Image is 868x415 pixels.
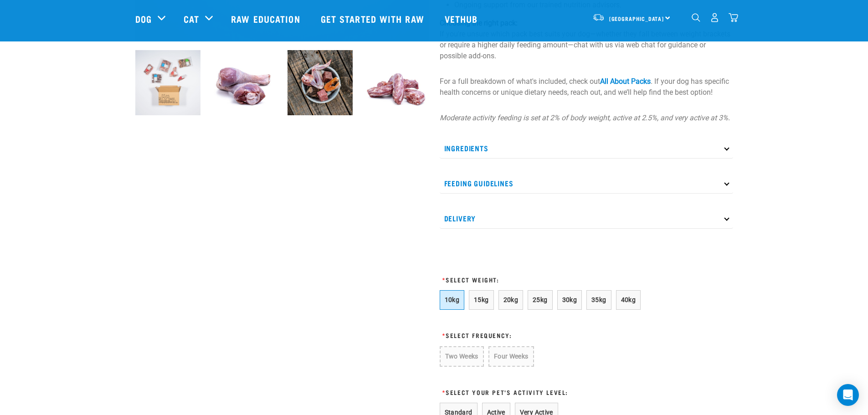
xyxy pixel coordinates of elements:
span: 15kg [474,296,489,303]
button: 20kg [498,290,524,310]
img: Assortment of Raw Essentials Ingredients Including, Salmon Fillet, Cubed Beef And Tripe, Turkey W... [288,50,353,115]
a: Dog [135,12,152,26]
span: 35kg [591,296,606,303]
a: Cat [184,12,199,26]
span: 40kg [621,296,636,303]
img: Dog Novel 0 2sec [135,50,200,115]
span: 25kg [533,296,548,303]
a: All About Packs [600,77,651,86]
p: For a full breakdown of what's included, check out . If your dog has specific health concerns or ... [440,76,733,98]
div: Open Intercom Messenger [837,384,859,406]
img: Pile Of Duck Necks For Pets [364,50,429,115]
a: Get started with Raw [312,0,436,37]
button: 40kg [616,290,641,310]
button: Two Weeks [440,346,484,367]
em: Moderate activity feeding is set at 2% of body weight, active at 2.5%, and very active at 3%. [440,113,730,122]
img: van-moving.png [592,13,605,21]
p: Feeding Guidelines [440,173,733,194]
button: 35kg [586,290,611,310]
a: Vethub [436,0,489,37]
p: Ingredients [440,138,733,159]
span: 20kg [503,296,519,303]
img: 1253 Turkey Drums 01 [211,50,277,115]
img: user.png [710,13,719,22]
span: 10kg [445,296,460,303]
span: [GEOGRAPHIC_DATA] [609,17,664,20]
button: Four Weeks [488,346,534,367]
button: 30kg [557,290,582,310]
p: Delivery [440,208,733,229]
h3: Select Your Pet's Activity Level: [440,389,645,395]
a: Raw Education [222,0,311,37]
button: 25kg [528,290,553,310]
img: home-icon-1@2x.png [692,13,700,22]
h3: Select Weight: [440,276,645,283]
button: 15kg [469,290,494,310]
button: 10kg [440,290,465,310]
span: 30kg [562,296,577,303]
h3: Select Frequency: [440,332,645,338]
img: home-icon@2x.png [729,13,738,22]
